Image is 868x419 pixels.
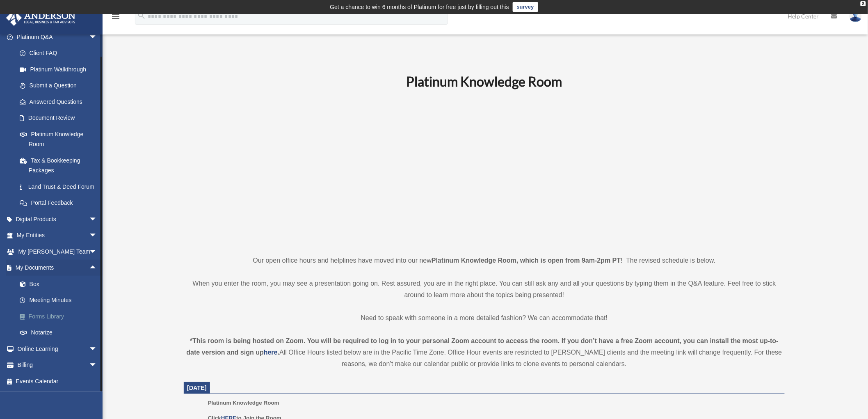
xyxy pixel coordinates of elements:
[4,10,78,26] img: Anderson Advisors Platinum Portal
[407,73,562,89] b: Platinum Knowledge Room
[186,337,779,356] strong: *This room is being hosted on Zoom. You will be required to log in to your personal Zoom account ...
[11,61,110,78] a: Platinum Walkthrough
[184,312,785,324] p: Need to speak with someone in a more detailed fashion? We can accommodate that!
[861,1,866,6] div: close
[6,29,110,45] a: Platinum Q&Aarrow_drop_down
[11,308,110,325] a: Forms Library
[11,152,110,179] a: Tax & Bookkeeping Packages
[184,255,785,266] p: Our open office hours and helplines have moved into our new ! The revised schedule is below.
[11,110,110,126] a: Document Review
[6,341,110,357] a: Online Learningarrow_drop_down
[11,325,110,341] a: Notarize
[6,243,110,260] a: My [PERSON_NAME] Teamarrow_drop_down
[264,349,278,356] a: here
[11,179,110,195] a: Land Trust & Deed Forum
[89,260,105,277] span: arrow_drop_up
[187,385,207,391] span: [DATE]
[432,257,621,264] strong: Platinum Knowledge Room, which is open from 9am-2pm PT
[11,94,110,110] a: Answered Questions
[278,349,279,356] strong: .
[137,11,146,20] i: search
[6,260,110,276] a: My Documentsarrow_drop_up
[6,373,110,389] a: Events Calendar
[89,211,105,228] span: arrow_drop_down
[11,45,110,62] a: Client FAQ
[513,2,538,12] a: survey
[330,2,509,12] div: Get a chance to win 6 months of Platinum for free just by filling out this
[6,227,110,244] a: My Entitiesarrow_drop_down
[6,211,110,227] a: Digital Productsarrow_drop_down
[11,126,105,152] a: Platinum Knowledge Room
[89,341,105,357] span: arrow_drop_down
[111,11,121,21] i: menu
[89,227,105,244] span: arrow_drop_down
[184,335,785,370] div: All Office Hours listed below are in the Pacific Time Zone. Office Hour events are restricted to ...
[11,195,110,211] a: Portal Feedback
[89,243,105,260] span: arrow_drop_down
[184,278,785,301] p: When you enter the room, you may see a presentation going on. Rest assured, you are in the right ...
[6,357,110,373] a: Billingarrow_drop_down
[89,29,105,46] span: arrow_drop_down
[111,14,121,21] a: menu
[11,292,110,309] a: Meeting Minutes
[89,357,105,374] span: arrow_drop_down
[11,78,110,94] a: Submit a Question
[850,10,862,22] img: User Pic
[361,101,608,240] iframe: 231110_Toby_KnowledgeRoom
[208,400,279,406] span: Platinum Knowledge Room
[11,276,110,292] a: Box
